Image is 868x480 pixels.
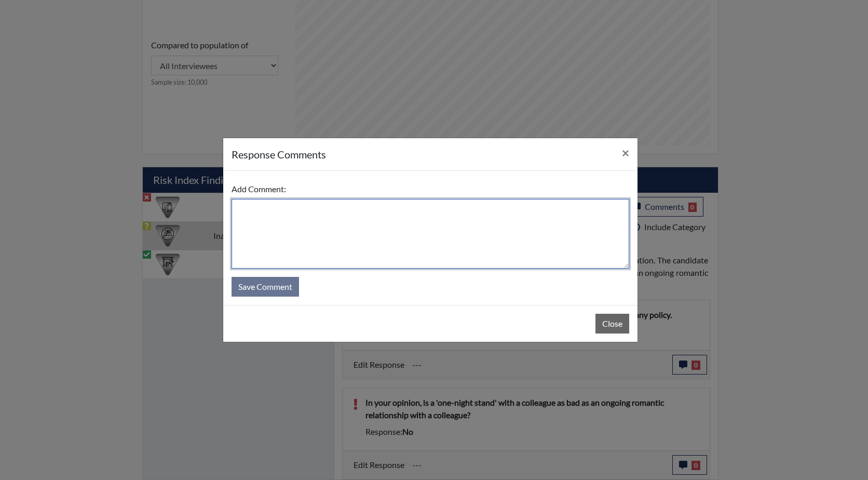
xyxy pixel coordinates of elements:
[232,277,299,297] button: Save Comment
[622,145,629,160] span: ×
[232,179,286,199] label: Add Comment:
[595,314,629,334] button: Close
[614,138,638,167] button: Close
[232,146,326,162] h5: response Comments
